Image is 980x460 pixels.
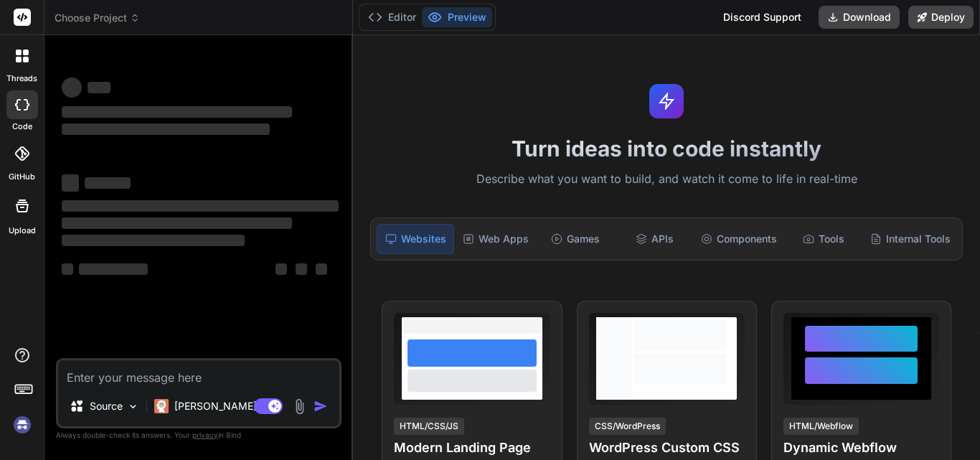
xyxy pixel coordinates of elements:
span: ‌ [62,217,292,229]
p: Always double-check its answers. Your in Bind [56,428,341,442]
div: APIs [616,224,692,254]
button: Deploy [908,6,974,29]
label: GitHub [9,171,35,183]
div: Web Apps [457,224,534,254]
span: ‌ [62,174,79,192]
p: [PERSON_NAME] 4 S.. [174,399,281,413]
button: Editor [362,7,422,27]
div: Websites [377,224,454,254]
span: ‌ [62,235,245,246]
p: Source [90,399,123,413]
span: ‌ [79,263,148,275]
div: HTML/Webflow [783,418,859,435]
span: ‌ [62,200,339,212]
span: ‌ [62,78,82,98]
button: Download [819,6,900,29]
span: ‌ [85,177,131,189]
label: threads [6,72,37,85]
span: ‌ [62,123,270,135]
span: ‌ [296,263,307,275]
div: Games [537,224,613,254]
div: Discord Support [715,6,810,29]
span: privacy [192,431,218,439]
div: CSS/WordPress [589,418,666,435]
img: attachment [291,398,308,415]
label: code [12,121,32,133]
img: icon [314,399,328,413]
p: Describe what you want to build, and watch it come to life in real-time [362,170,971,189]
span: ‌ [316,263,327,275]
h4: Modern Landing Page [394,438,550,458]
span: ‌ [88,82,110,93]
span: ‌ [275,263,287,275]
img: Claude 4 Sonnet [154,399,169,413]
button: Preview [422,7,492,27]
div: Internal Tools [864,224,956,254]
div: Components [695,224,783,254]
span: Choose Project [55,11,140,25]
img: Pick Models [127,400,139,413]
span: ‌ [62,106,292,118]
label: Upload [9,225,36,237]
img: signin [10,413,34,437]
h4: WordPress Custom CSS [589,438,745,458]
span: ‌ [62,263,73,275]
div: HTML/CSS/JS [394,418,464,435]
h1: Turn ideas into code instantly [362,136,971,161]
div: Tools [786,224,862,254]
